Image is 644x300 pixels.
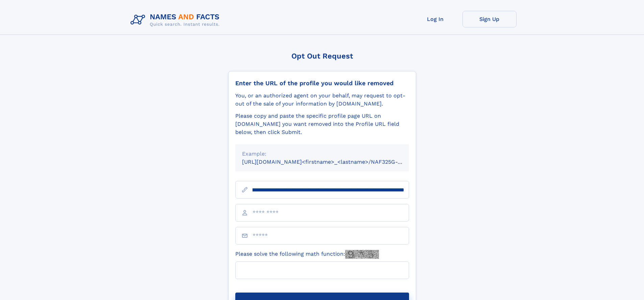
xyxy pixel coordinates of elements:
[228,52,416,60] div: Opt Out Request
[235,79,409,87] div: Enter the URL of the profile you would like removed
[242,159,422,165] small: [URL][DOMAIN_NAME]<firstname>_<lastname>/NAF325G-xxxxxxxx
[462,11,517,27] a: Sign Up
[235,250,379,259] label: Please solve the following math function:
[235,92,409,108] div: You, or an authorized agent on your behalf, may request to opt-out of the sale of your informatio...
[242,150,402,158] div: Example:
[128,11,225,29] img: Logo Names and Facts
[235,112,409,136] div: Please copy and paste the specific profile page URL on [DOMAIN_NAME] you want removed into the Pr...
[408,11,462,27] a: Log In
